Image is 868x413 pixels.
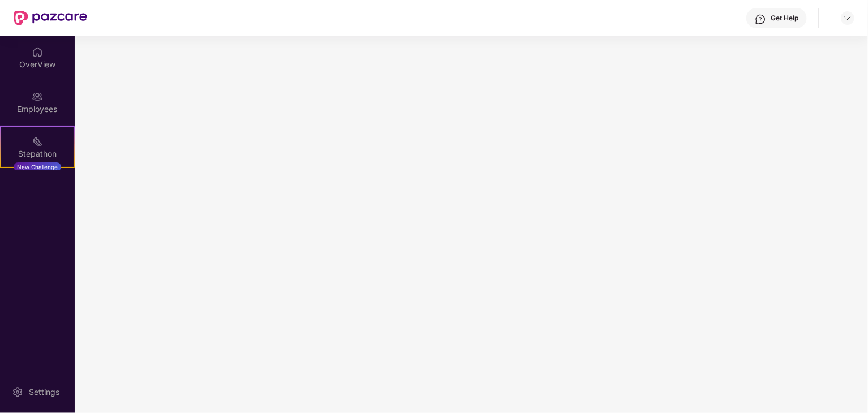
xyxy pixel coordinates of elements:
img: svg+xml;base64,PHN2ZyB4bWxucz0iaHR0cDovL3d3dy53My5vcmcvMjAwMC9zdmciIHdpZHRoPSIyMSIgaGVpZ2h0PSIyMC... [32,136,43,147]
img: svg+xml;base64,PHN2ZyBpZD0iRW1wbG95ZWVzIiB4bWxucz0iaHR0cDovL3d3dy53My5vcmcvMjAwMC9zdmciIHdpZHRoPS... [32,91,43,102]
img: svg+xml;base64,PHN2ZyBpZD0iSG9tZSIgeG1sbnM9Imh0dHA6Ly93d3cudzMub3JnLzIwMDAvc3ZnIiB3aWR0aD0iMjAiIG... [32,46,43,58]
img: svg+xml;base64,PHN2ZyBpZD0iRHJvcGRvd24tMzJ4MzIiIHhtbG5zPSJodHRwOi8vd3d3LnczLm9yZy8yMDAwL3N2ZyIgd2... [843,14,852,23]
img: svg+xml;base64,PHN2ZyBpZD0iU2V0dGluZy0yMHgyMCIgeG1sbnM9Imh0dHA6Ly93d3cudzMub3JnLzIwMDAvc3ZnIiB3aW... [12,386,23,398]
div: Settings [25,386,63,398]
div: New Challenge [14,162,61,171]
div: Get Help [771,14,798,23]
img: New Pazcare Logo [14,11,87,25]
img: svg+xml;base64,PHN2ZyBpZD0iSGVscC0zMngzMiIgeG1sbnM9Imh0dHA6Ly93d3cudzMub3JnLzIwMDAvc3ZnIiB3aWR0aD... [755,14,766,25]
div: Stepathon [1,148,74,160]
